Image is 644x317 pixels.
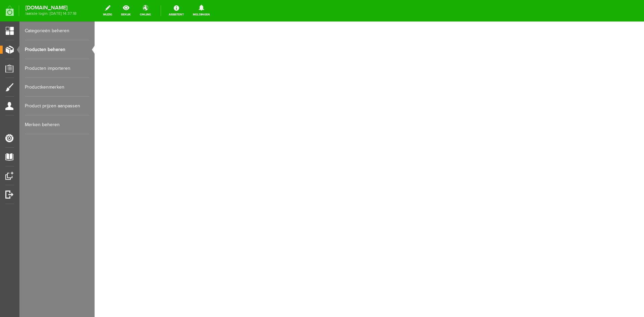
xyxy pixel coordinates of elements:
[189,3,214,18] a: Meldingen
[25,12,76,15] span: laatste login: [DATE] 14:37:18
[25,97,89,115] a: Product prijzen aanpassen
[25,40,89,59] a: Producten beheren
[25,21,89,40] a: Categorieën beheren
[25,115,89,134] a: Merken beheren
[136,3,155,18] a: online
[99,3,116,18] a: wijzig
[165,3,188,18] a: Assistent
[25,59,89,78] a: Producten importeren
[25,6,76,10] strong: [DOMAIN_NAME]
[117,3,135,18] a: bekijk
[25,78,89,97] a: Productkenmerken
